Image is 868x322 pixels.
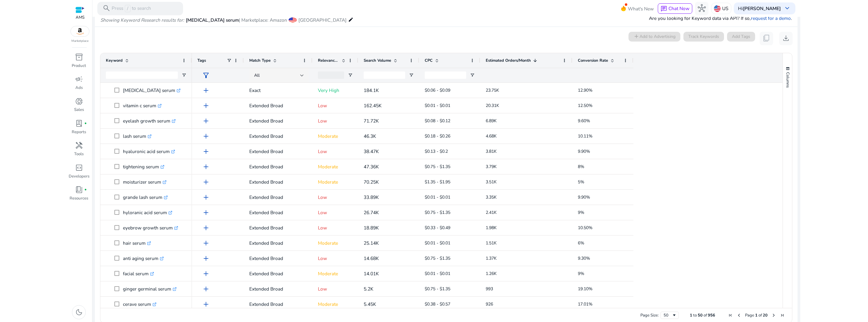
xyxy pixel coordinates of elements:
span: 926 [486,301,493,307]
span: 993 [486,286,493,292]
span: add [202,102,210,110]
p: Hi [738,6,781,11]
span: $0.01 - $0.01 [425,271,450,276]
p: cerave serum [123,298,157,310]
p: Extended Broad [249,206,307,219]
span: 19.10% [578,286,592,292]
span: 3.51K [486,179,497,185]
p: Low [318,115,353,127]
p: Press to search [112,5,151,12]
span: $1.35 - $1.95 [425,179,450,185]
p: Extended Broad [249,221,307,234]
span: 10.50% [578,225,592,231]
span: add [202,254,210,262]
span: $0.13 - $0.2 [425,148,448,154]
p: lash serum [123,130,152,142]
span: keyboard_arrow_down [783,4,791,12]
a: book_4fiber_manual_recordResources [68,185,90,207]
span: $0.01 - $0.01 [425,103,450,108]
span: add [202,300,210,308]
p: Extended Broad [249,298,307,310]
span: 50 [698,313,703,318]
p: Very High [318,84,353,97]
span: 3.35K [486,194,497,200]
span: $0.75 - $1.35 [425,286,450,292]
p: facial serum [123,267,154,280]
a: donut_smallSales [68,96,90,118]
span: 6.89K [486,118,497,124]
p: hyloranic acid serum [123,206,172,219]
p: AMS [75,15,85,21]
p: Reports [72,129,86,135]
span: 47.36K [364,163,379,170]
span: $0.06 - $0.09 [425,87,450,93]
span: 12.90% [578,87,592,93]
button: Open Filter Menu [470,73,475,78]
span: add [202,178,210,186]
p: Moderate [318,176,353,188]
p: Exact [249,84,307,97]
span: $0.01 - $0.01 [425,194,450,200]
div: Previous Page [737,313,741,318]
span: 10.11% [578,133,592,139]
p: Product [72,63,86,69]
span: lab_profile [75,119,83,127]
a: request for a demo [751,15,791,21]
span: 9.60% [578,118,590,124]
p: Sales [74,107,84,113]
span: of [704,313,707,318]
span: add [202,209,210,217]
button: chatChat Now [658,3,692,14]
span: 5.2K [364,286,373,292]
span: 956 [708,313,715,318]
p: Tools [74,151,84,157]
p: Low [318,206,353,219]
p: Extended Broad [249,237,307,249]
p: Extended Broad [249,176,307,188]
p: Extended Broad [249,145,307,158]
button: download [779,32,793,45]
p: Extended Broad [249,115,307,127]
span: fiber_manual_record [84,188,87,191]
span: 162.45K [364,102,382,109]
span: dark_mode [75,308,83,316]
button: Open Filter Menu [348,73,353,78]
span: Columns [785,72,791,88]
span: code_blocks [75,164,83,172]
span: search [103,4,110,12]
span: hub [698,4,706,12]
span: 3.79K [486,164,497,170]
span: Tags [197,58,206,63]
span: add [202,193,210,201]
b: [PERSON_NAME] [743,5,781,12]
span: add [202,270,210,278]
p: Extended Broad [249,99,307,112]
mat-icon: edit [348,16,354,24]
span: Search Volume [364,58,391,63]
a: code_blocksDevelopers [68,162,90,184]
p: Are you looking for Keyword data via API? If so, . [649,15,792,22]
p: Low [318,145,353,158]
span: $0.75 - $1.35 [425,210,450,215]
p: Ads [75,85,83,91]
i: Showing Keyword Research results for: [100,17,184,23]
p: Moderate [318,130,353,142]
a: campaignAds [68,74,90,96]
p: Extended Broad [249,130,307,142]
span: Keyword [106,58,123,63]
span: Chat Now [668,5,690,12]
span: Conversion Rate [578,58,608,63]
span: 9% [578,210,584,215]
span: [MEDICAL_DATA] serum [186,17,239,23]
span: add [202,285,210,293]
span: All [254,72,260,78]
a: lab_profilefiber_manual_recordReports [68,118,90,140]
span: $0.33 - $0.49 [425,225,450,231]
p: Low [318,191,353,203]
span: 25.14K [364,240,379,246]
span: CPC [425,58,433,63]
p: [MEDICAL_DATA] serum [123,84,181,97]
span: 9.30% [578,255,590,261]
input: Search Volume Filter Input [364,71,405,79]
p: Extended Broad [249,252,307,265]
